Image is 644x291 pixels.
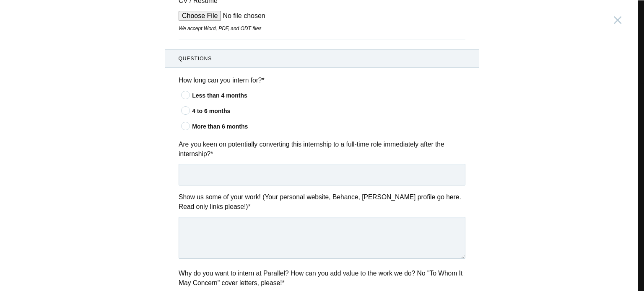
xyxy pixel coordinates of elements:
[179,25,465,32] div: We accept Word, PDF, and ODT files
[192,122,465,131] div: More than 6 months
[179,268,465,288] label: Why do you want to intern at Parallel? How can you add value to the work we do? No "To Whom It Ma...
[179,192,465,212] label: Show us some of your work! (Your personal website, Behance, [PERSON_NAME] profile go here. Read o...
[192,91,465,100] div: Less than 4 months
[179,55,466,62] span: Questions
[192,107,465,116] div: 4 to 6 months
[179,139,465,159] label: Are you keen on potentially converting this internship to a full-time role immediately after the ...
[179,75,465,85] label: How long can you intern for?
